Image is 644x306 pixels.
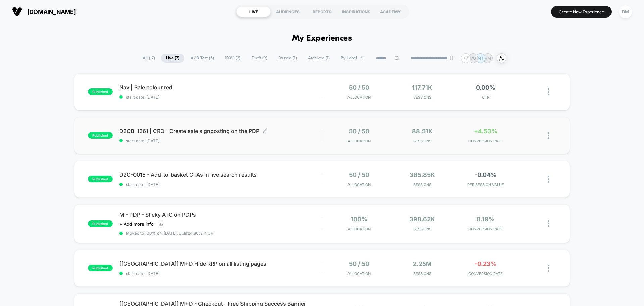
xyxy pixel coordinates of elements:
div: + 7 [461,53,471,63]
span: 2.25M [413,260,432,267]
span: CONVERSION RATE [455,227,516,231]
span: PER SESSION VALUE [455,182,516,187]
span: 50 / 50 [349,260,369,267]
span: Sessions [392,227,452,231]
img: close [548,176,549,183]
span: By Label [341,56,357,61]
span: All ( 17 ) [138,54,160,63]
span: +4.53% [474,128,497,135]
span: Allocation [347,227,371,231]
p: RM [485,56,491,61]
button: DM [617,5,634,19]
span: 100% [351,216,367,223]
div: LIVE [236,6,271,17]
span: Allocation [347,95,371,100]
span: Draft ( 9 ) [247,54,272,63]
img: close [548,220,549,227]
span: Moved to 100% on: [DATE] . Uplift: 4.86% in CR [126,231,213,236]
span: 117.71k [412,84,432,91]
span: 88.51k [412,128,433,135]
span: Sessions [392,271,452,276]
span: 50 / 50 [349,171,369,178]
span: Paused ( 1 ) [273,54,302,63]
span: CONVERSION RATE [455,271,516,276]
span: start date: [DATE] [119,271,322,276]
span: 398.62k [409,216,435,223]
span: + Add more info [119,221,154,227]
span: 8.19% [477,216,495,223]
span: D2CB-1261 | CRO - Create sale signposting on the PDP [119,128,322,134]
span: Allocation [347,271,371,276]
img: close [548,88,549,95]
span: CONVERSION RATE [455,139,516,143]
span: [DOMAIN_NAME] [27,8,76,15]
span: [[GEOGRAPHIC_DATA]] M+D Hide RRP on all listing pages [119,260,322,267]
button: [DOMAIN_NAME] [10,6,78,17]
span: published [88,88,113,95]
span: D2C-0015 - Add-to-basket CTAs in live search results [119,171,322,178]
div: AUDIENCES [271,6,305,17]
div: INSPIRATIONS [339,6,373,17]
img: close [548,265,549,272]
span: start date: [DATE] [119,138,322,143]
span: Live ( 7 ) [161,54,184,63]
span: A/B Test ( 5 ) [185,54,219,63]
span: published [88,176,113,182]
img: close [548,132,549,139]
span: Sessions [392,139,452,143]
span: M - PDP - Sticky ATC on PDPs [119,211,322,218]
span: -0.04% [475,171,497,178]
span: start date: [DATE] [119,182,322,187]
p: VG [470,56,476,61]
span: Sessions [392,182,452,187]
p: MT [477,56,484,61]
span: 385.85k [410,171,435,178]
span: 100% ( 2 ) [220,54,246,63]
img: Visually logo [12,7,22,17]
span: published [88,220,113,227]
span: 50 / 50 [349,128,369,135]
div: REPORTS [305,6,339,17]
span: -0.23% [475,260,497,267]
span: 0.00% [476,84,495,91]
div: DM [619,5,632,18]
span: Nav | Sale colour red [119,84,322,91]
span: 50 / 50 [349,84,369,91]
img: end [450,56,454,60]
div: ACADEMY [373,6,408,17]
span: Allocation [347,182,371,187]
span: published [88,132,113,139]
span: Sessions [392,95,452,100]
span: published [88,265,113,271]
h1: My Experiences [292,34,352,43]
button: Create New Experience [551,6,612,18]
span: CTR [455,95,516,100]
span: Allocation [347,139,371,143]
span: Archived ( 1 ) [303,54,335,63]
span: start date: [DATE] [119,95,322,100]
